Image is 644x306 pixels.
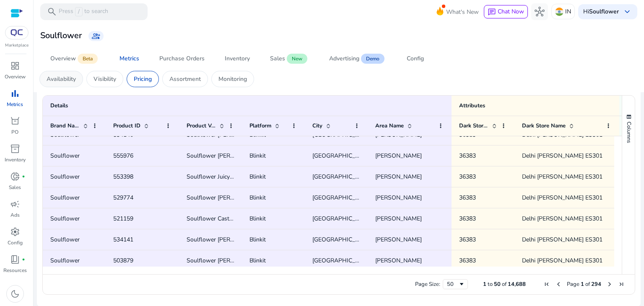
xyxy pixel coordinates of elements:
[375,122,404,130] span: Area Name
[50,152,80,160] span: Soulflower
[50,194,80,202] span: Soulflower
[59,7,108,16] p: Press to search
[10,144,20,154] span: inventory_2
[92,32,100,40] span: group_add
[7,101,23,108] p: Metrics
[119,56,139,62] div: Metrics
[543,281,550,288] div: First Page
[589,8,619,16] b: Soulflower
[459,152,476,160] span: 36383
[591,280,601,288] span: 294
[10,116,20,126] span: orders
[218,75,247,83] p: Monitoring
[10,171,20,182] span: donut_small
[522,215,602,223] span: Delhi [PERSON_NAME] ES301
[249,236,266,244] span: Blinkit
[10,289,20,299] span: dark_mode
[488,8,496,16] span: chat
[555,281,562,288] div: Previous Page
[88,31,104,41] a: group_add
[581,280,584,288] span: 1
[159,56,205,62] div: Purchase Orders
[502,280,506,288] span: of
[531,3,548,20] button: hub
[249,122,271,130] span: Platform
[113,152,133,160] span: 555976
[93,75,116,83] p: Visibility
[113,194,133,202] span: 529774
[10,227,20,237] span: settings
[113,215,133,223] span: 521159
[459,173,476,181] span: 36383
[312,257,372,265] span: [GEOGRAPHIC_DATA]
[113,236,133,244] span: 534141
[522,257,602,265] span: Delhi [PERSON_NAME] ES301
[50,102,68,109] span: Details
[312,215,372,223] span: [GEOGRAPHIC_DATA]
[187,236,350,244] span: Soulflower [PERSON_NAME] Hair Oil - Pack of 2 - 2 x 120 ml
[312,152,372,160] span: [GEOGRAPHIC_DATA]
[625,122,633,143] span: Columns
[488,280,493,288] span: to
[10,61,20,71] span: dashboard
[187,173,343,181] span: Soulflower Juicy Red Tomato Soap for Tan Removal - 150 g
[50,236,80,244] span: Soulflower
[5,73,26,80] p: Overview
[508,280,526,288] span: 14,688
[10,254,20,265] span: book_4
[446,5,479,19] span: What's New
[225,56,250,62] div: Inventory
[535,7,545,17] span: hub
[483,280,486,288] span: 1
[329,56,359,62] div: Advertising
[187,215,341,223] span: Soulflower Castor Oil, 100% Pure for Hair & Skin - 120 ml
[522,236,602,244] span: Delhi [PERSON_NAME] ES301
[447,280,458,288] div: 50
[312,194,372,202] span: [GEOGRAPHIC_DATA]
[249,257,266,265] span: Blinkit
[555,8,563,16] img: in.svg
[622,7,632,17] span: keyboard_arrow_down
[187,122,216,130] span: Product Variant
[75,7,83,16] span: /
[459,215,476,223] span: 36383
[287,54,307,64] span: New
[407,56,424,62] div: Config
[522,194,602,202] span: Delhi [PERSON_NAME] ES301
[249,194,266,202] span: Blinkit
[47,75,76,83] p: Availability
[459,257,476,265] span: 36383
[494,280,501,288] span: 50
[375,215,422,223] span: [PERSON_NAME]
[443,279,468,289] div: Page Size
[522,152,602,160] span: Delhi [PERSON_NAME] ES301
[249,173,266,181] span: Blinkit
[459,122,488,130] span: Dark Store ID
[498,8,524,16] span: Chat Now
[375,194,422,202] span: [PERSON_NAME]
[50,56,76,62] div: Overview
[113,257,133,265] span: 503879
[522,173,602,181] span: Delhi [PERSON_NAME] ES301
[415,280,440,288] div: Page Size:
[3,267,27,274] p: Resources
[585,280,590,288] span: of
[47,7,57,17] span: search
[22,258,25,261] span: fiber_manual_record
[375,173,422,181] span: [PERSON_NAME]
[567,280,579,288] span: Page
[375,152,422,160] span: [PERSON_NAME]
[187,194,536,202] span: Soulflower [PERSON_NAME] Essential Oil for Hair Growth + Pure & Natural Coldpressed Carrier Casto...
[10,211,20,219] p: Ads
[169,75,201,83] p: Assortment
[565,4,571,19] p: IN
[375,257,422,265] span: [PERSON_NAME]
[10,88,20,99] span: bar_chart
[459,194,476,202] span: 36383
[50,122,80,130] span: Brand Name
[375,236,422,244] span: [PERSON_NAME]
[5,42,29,49] p: Marketplace
[270,56,285,62] div: Sales
[8,239,23,246] p: Config
[22,175,25,178] span: fiber_manual_record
